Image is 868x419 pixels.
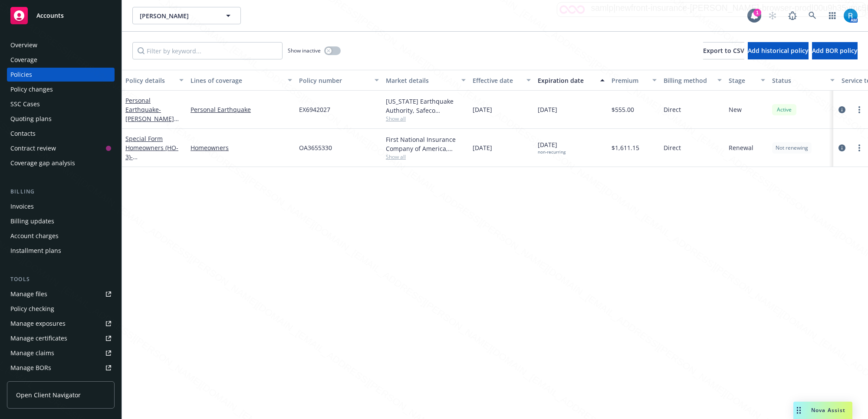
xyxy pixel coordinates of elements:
[473,76,521,85] div: Effective date
[10,156,75,170] div: Coverage gap analysis
[7,187,115,196] div: Billing
[776,106,793,114] span: Active
[7,127,115,141] a: Contacts
[729,143,753,152] span: Renewal
[812,42,858,59] button: Add BOR policy
[7,3,115,28] a: Accounts
[612,143,639,152] span: $1,611.15
[7,229,115,243] a: Account charges
[748,42,809,59] button: Add historical policy
[140,11,215,20] span: [PERSON_NAME]
[10,214,54,228] div: Billing updates
[837,143,847,153] a: circleInformation
[612,76,647,85] div: Premium
[10,82,53,96] div: Policy changes
[10,38,37,52] div: Overview
[469,70,534,91] button: Effective date
[191,105,292,114] a: Personal Earthquake
[122,70,187,91] button: Policy details
[386,115,466,122] span: Show all
[7,214,115,228] a: Billing updates
[7,287,115,301] a: Manage files
[10,53,37,67] div: Coverage
[7,112,115,126] a: Quoting plans
[10,317,66,331] div: Manage exposures
[812,46,858,55] span: Add BOR policy
[299,105,330,114] span: EX6942027
[473,105,492,114] span: [DATE]
[10,302,54,316] div: Policy checking
[854,143,865,153] a: more
[608,70,660,91] button: Premium
[10,361,51,375] div: Manage BORs
[729,105,742,114] span: New
[837,105,847,115] a: circleInformation
[824,7,841,24] a: Switch app
[299,76,369,85] div: Policy number
[538,76,595,85] div: Expiration date
[703,46,744,55] span: Export to CSV
[7,82,115,96] a: Policy changes
[793,402,852,419] button: Nova Assist
[10,68,32,82] div: Policies
[10,229,59,243] div: Account charges
[36,12,64,19] span: Accounts
[844,9,858,23] img: photo
[7,141,115,155] a: Contract review
[7,38,115,52] a: Overview
[10,244,61,258] div: Installment plans
[776,144,808,152] span: Not renewing
[386,97,466,115] div: [US_STATE] Earthquake Authority, Safeco Insurance (Liberty Mutual)
[10,287,47,301] div: Manage files
[538,149,566,155] div: non-recurring
[296,70,382,91] button: Policy number
[10,331,67,345] div: Manage certificates
[664,143,681,152] span: Direct
[187,70,296,91] button: Lines of coverage
[132,42,283,59] input: Filter by keyword...
[772,76,825,85] div: Status
[7,97,115,111] a: SSC Cases
[7,331,115,345] a: Manage certificates
[7,68,115,82] a: Policies
[784,7,801,24] a: Report a Bug
[125,96,178,141] a: Personal Earthquake
[729,76,756,85] div: Stage
[10,141,56,155] div: Contract review
[664,105,681,114] span: Direct
[612,105,634,114] span: $555.00
[382,70,469,91] button: Market details
[7,361,115,375] a: Manage BORs
[288,47,321,54] span: Show inactive
[753,9,761,16] div: 1
[793,402,804,419] div: Drag to move
[10,112,52,126] div: Quoting plans
[7,244,115,258] a: Installment plans
[703,42,744,59] button: Export to CSV
[125,76,174,85] div: Policy details
[538,105,557,114] span: [DATE]
[473,143,492,152] span: [DATE]
[854,105,865,115] a: more
[7,317,115,331] a: Manage exposures
[7,275,115,284] div: Tools
[7,200,115,213] a: Invoices
[7,53,115,67] a: Coverage
[10,200,34,213] div: Invoices
[299,143,332,152] span: OA3655330
[10,346,54,360] div: Manage claims
[811,406,845,414] span: Nova Assist
[534,70,608,91] button: Expiration date
[538,140,566,155] span: [DATE]
[191,143,292,152] a: Homeowners
[725,70,769,91] button: Stage
[386,76,456,85] div: Market details
[386,153,466,160] span: Show all
[132,7,241,24] button: [PERSON_NAME]
[125,134,183,179] a: Special Form Homeowners (HO-3)
[660,70,725,91] button: Billing method
[16,390,81,399] span: Open Client Navigator
[7,156,115,170] a: Coverage gap analysis
[7,302,115,316] a: Policy checking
